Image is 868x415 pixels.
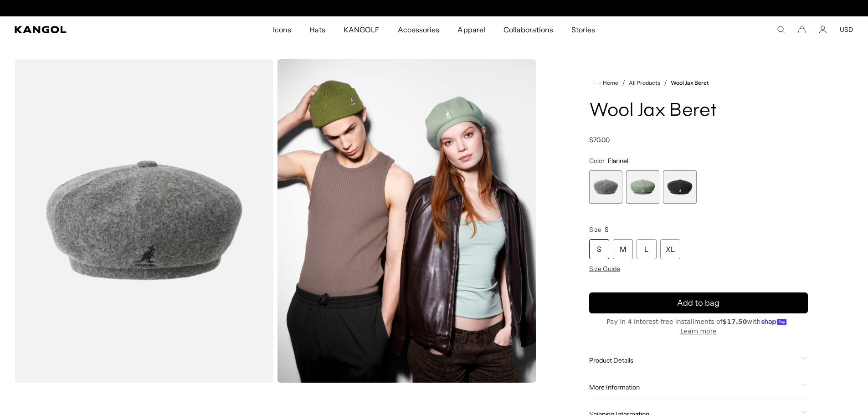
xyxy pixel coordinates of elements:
button: Add to bag [589,292,808,313]
div: XL [660,239,680,259]
span: Home [601,80,618,86]
span: Apparel [457,16,485,43]
label: Sage Green [626,170,659,204]
div: 1 of 3 [589,170,622,204]
li: / [618,77,625,88]
a: Apparel [448,16,494,43]
span: KANGOLF [344,16,380,43]
div: L [637,239,657,259]
a: Icons [264,16,300,43]
div: 1 of 2 [340,5,528,12]
span: Size [589,225,601,234]
img: color-flannel [15,59,273,383]
span: Color [589,157,605,165]
a: Kangol [15,26,180,33]
span: More Information [589,383,797,391]
div: 3 of 3 [663,170,696,204]
a: Hats [300,16,334,43]
div: S [589,239,609,259]
span: Stories [571,16,595,43]
slideshow-component: Announcement bar [340,5,528,12]
h1: Wool Jax Beret [589,101,808,121]
product-gallery: Gallery Viewer [15,59,536,383]
nav: breadcrumbs [589,77,808,88]
label: Flannel [589,170,622,204]
a: Wool Jax Beret [671,80,709,86]
span: Size Guide [589,265,620,273]
a: Stories [562,16,604,43]
a: All Products [629,80,660,86]
a: Account [819,26,827,34]
span: Accessories [398,16,439,43]
summary: Search here [777,26,785,34]
div: 2 of 3 [626,170,659,204]
button: USD [840,26,853,34]
a: Accessories [389,16,448,43]
span: Hats [309,16,325,43]
a: KANGOLF [334,16,389,43]
span: $70.00 [589,136,610,144]
img: wool jax beret in sage green [277,59,536,383]
span: Flannel [608,157,628,165]
div: Announcement [340,5,528,12]
span: S [605,225,609,234]
button: Cart [798,26,806,34]
div: M [613,239,633,259]
span: Product Details [589,356,797,364]
a: Collaborations [494,16,562,43]
li: / [660,77,667,88]
span: Collaborations [503,16,553,43]
label: Black [663,170,696,204]
span: Icons [273,16,291,43]
span: Add to bag [677,297,719,309]
a: Home [593,79,618,87]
